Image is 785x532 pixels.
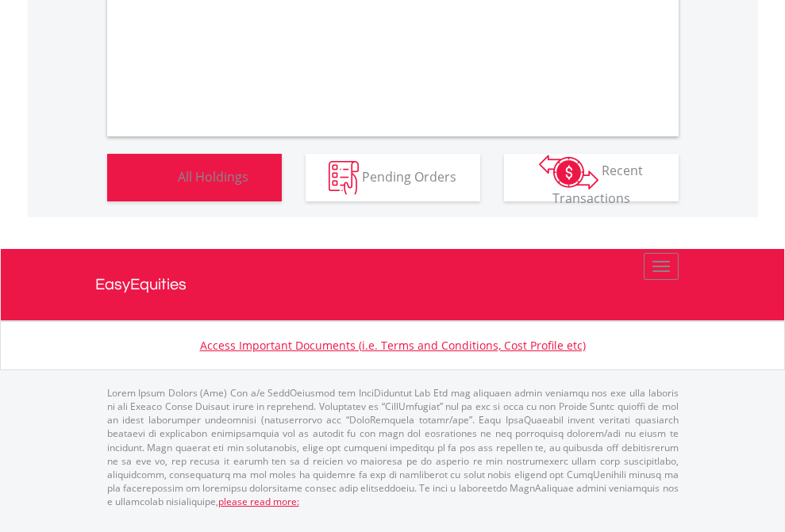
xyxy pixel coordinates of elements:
[539,155,598,189] img: transactions-zar-wht.png
[218,495,299,508] a: please read more:
[362,167,456,185] span: Pending Orders
[178,167,248,185] span: All Holdings
[107,386,679,508] p: Lorem Ipsum Dolors (Ame) Con a/e SeddOeiusmod tem InciDiduntut Lab Etd mag aliquaen admin veniamq...
[200,338,586,353] a: Access Important Documents (i.e. Terms and Conditions, Cost Profile etc)
[504,154,679,201] button: Recent Transactions
[140,161,175,195] img: holdings-wht.png
[329,161,359,195] img: pending_instructions-wht.png
[306,154,480,201] button: Pending Orders
[107,154,282,201] button: All Holdings
[95,249,691,320] a: EasyEquities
